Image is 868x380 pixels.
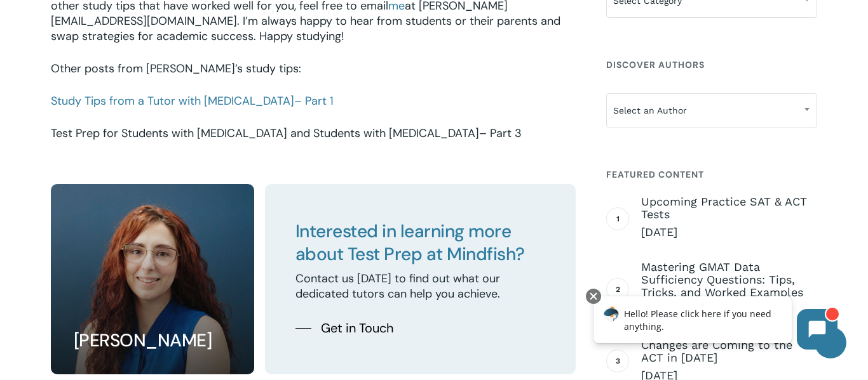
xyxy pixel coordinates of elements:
[51,93,334,108] a: Study Tips from a Tutor with [MEDICAL_DATA]– Part 1
[606,163,817,186] h4: Featured Content
[641,225,817,240] span: [DATE]
[479,126,522,141] span: – Part 3
[641,261,817,318] a: Mastering GMAT Data Sufficiency Questions: Tips, Tricks, and Worked Examples [DATE]
[51,61,576,93] p: Other posts from [PERSON_NAME]’s study tips:
[295,219,525,266] span: Interested in learning more about Test Prep at Mindfish?
[641,261,817,299] span: Mastering GMAT Data Sufficiency Questions: Tips, Tricks, and Worked Examples
[51,126,522,141] a: Test Prep for Students with [MEDICAL_DATA] and Students with [MEDICAL_DATA]– Part 3
[641,195,817,221] span: Upcoming Practice SAT & ACT Tests
[606,93,817,128] span: Select an Author
[607,97,817,124] span: Select an Author
[295,271,546,301] p: Contact us [DATE] to find out what our dedicated tutors can help you achieve.
[321,318,394,337] span: Get in Touch
[295,318,394,337] a: Get in Touch
[606,53,817,76] h4: Discover Authors
[294,93,334,108] span: – Part 1
[580,286,850,362] iframe: Chatbot
[641,339,817,364] span: Changes are Coming to the ACT in [DATE]
[641,195,817,240] a: Upcoming Practice SAT & ACT Tests [DATE]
